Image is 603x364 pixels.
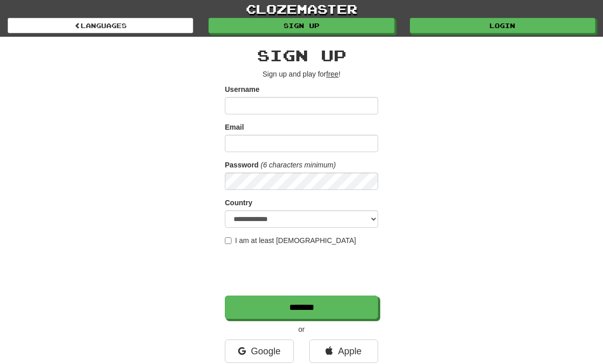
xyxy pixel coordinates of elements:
[225,69,378,79] p: Sign up and play for !
[225,47,378,64] h2: Sign up
[326,70,338,78] u: free
[8,18,193,33] a: Languages
[208,18,394,33] a: Sign up
[225,251,380,290] iframe: reCAPTCHA
[309,339,378,363] a: Apple
[410,18,595,33] a: Login
[225,339,294,363] a: Google
[225,84,260,94] label: Username
[225,324,378,334] p: or
[261,161,336,169] em: (6 characters minimum)
[225,160,259,170] label: Password
[225,237,231,244] input: I am at least [DEMOGRAPHIC_DATA]
[225,198,252,208] label: Country
[225,122,244,132] label: Email
[225,235,356,246] label: I am at least [DEMOGRAPHIC_DATA]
